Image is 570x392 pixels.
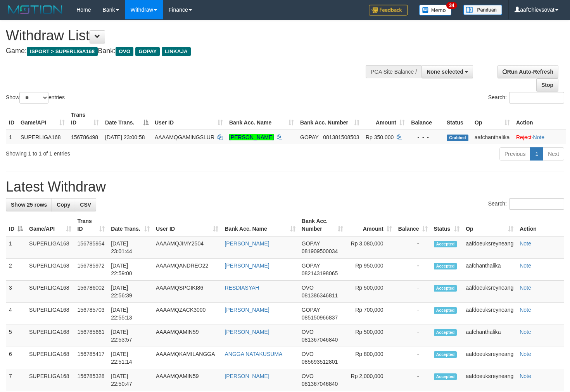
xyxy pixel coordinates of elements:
[6,28,372,43] h1: Withdraw List
[6,108,17,130] th: ID
[513,108,566,130] th: Action
[225,373,269,379] a: [PERSON_NAME]
[71,134,98,140] span: 156786498
[108,281,153,303] td: [DATE] 22:56:39
[447,135,468,141] span: Grabbed
[6,259,26,281] td: 2
[26,369,74,391] td: SUPERLIGA168
[444,108,472,130] th: Status
[346,347,395,369] td: Rp 800,000
[26,325,74,347] td: SUPERLIGA168
[6,179,564,195] h1: Latest Withdraw
[6,214,26,236] th: ID: activate to sort column descending
[363,108,408,130] th: Amount: activate to sort column ascending
[395,347,431,369] td: -
[155,134,214,140] span: AAAAMQGAMINGSLUR
[408,108,444,130] th: Balance
[105,134,145,140] span: [DATE] 23:00:58
[421,65,473,78] button: None selected
[108,236,153,259] td: [DATE] 23:01:44
[520,307,531,313] a: Note
[463,259,516,281] td: aafchanthalika
[488,198,564,210] label: Search:
[516,214,564,236] th: Action
[226,108,297,130] th: Bank Acc. Name: activate to sort column ascending
[431,214,463,236] th: Status: activate to sort column ascending
[434,329,457,336] span: Accepted
[497,65,558,78] a: Run Auto-Refresh
[463,236,516,259] td: aafdoeuksreyneang
[499,147,530,161] a: Previous
[74,236,108,259] td: 156785954
[434,263,457,269] span: Accepted
[302,270,338,276] span: Copy 082143198065 to clipboard
[153,259,221,281] td: AAAAMQANDREO22
[366,65,421,78] div: PGA Site Balance /
[346,259,395,281] td: Rp 950,000
[302,292,338,299] span: Copy 081386346811 to clipboard
[302,373,314,379] span: OVO
[6,4,65,16] img: MOTION_logo.png
[6,92,65,104] label: Show entries
[225,351,282,357] a: ANGGA NATAKUSUMA
[395,281,431,303] td: -
[108,303,153,325] td: [DATE] 22:55:13
[153,325,221,347] td: AAAAMQAMIN59
[520,262,531,269] a: Note
[434,307,457,314] span: Accepted
[536,78,558,92] a: Stop
[434,373,457,380] span: Accepted
[102,108,152,130] th: Date Trans.: activate to sort column descending
[395,325,431,347] td: -
[225,285,259,291] a: RESDIASYAH
[530,147,543,161] a: 1
[221,214,298,236] th: Bank Acc. Name: activate to sort column ascending
[463,303,516,325] td: aafdoeuksreyneang
[346,236,395,259] td: Rp 3,080,000
[543,147,564,161] a: Next
[509,198,564,210] input: Search:
[6,130,17,144] td: 1
[74,325,108,347] td: 156785661
[346,303,395,325] td: Rp 700,000
[153,347,221,369] td: AAAAMQKAMILANGGA
[346,281,395,303] td: Rp 500,000
[6,325,26,347] td: 5
[346,214,395,236] th: Amount: activate to sort column ascending
[323,134,359,140] span: Copy 081381508503 to clipboard
[302,329,314,335] span: OVO
[153,303,221,325] td: AAAAMQZACK3000
[26,303,74,325] td: SUPERLIGA168
[395,303,431,325] td: -
[472,130,513,144] td: aafchanthalika
[427,69,463,75] span: None selected
[26,347,74,369] td: SUPERLIGA168
[6,47,372,55] h4: Game: Bank:
[17,130,68,144] td: SUPERLIGA168
[366,134,394,140] span: Rp 350.000
[395,236,431,259] td: -
[369,5,408,16] img: Feedback.jpg
[153,236,221,259] td: AAAAMQJIMY2504
[74,259,108,281] td: 156785972
[6,347,26,369] td: 6
[225,307,269,313] a: [PERSON_NAME]
[116,47,133,56] span: OVO
[434,285,457,292] span: Accepted
[463,214,516,236] th: Op: activate to sort column ascending
[74,281,108,303] td: 156786002
[520,240,531,247] a: Note
[26,214,74,236] th: Game/API: activate to sort column ascending
[75,198,96,211] a: CSV
[19,92,48,104] select: Showentries
[419,5,452,16] img: Button%20Memo.svg
[74,303,108,325] td: 156785703
[434,241,457,247] span: Accepted
[516,134,532,140] a: Reject
[463,369,516,391] td: aafdoeuksreyneang
[108,369,153,391] td: [DATE] 22:50:47
[302,381,338,387] span: Copy 081367046840 to clipboard
[26,236,74,259] td: SUPERLIGA168
[463,5,502,15] img: panduan.png
[302,248,338,254] span: Copy 081909500034 to clipboard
